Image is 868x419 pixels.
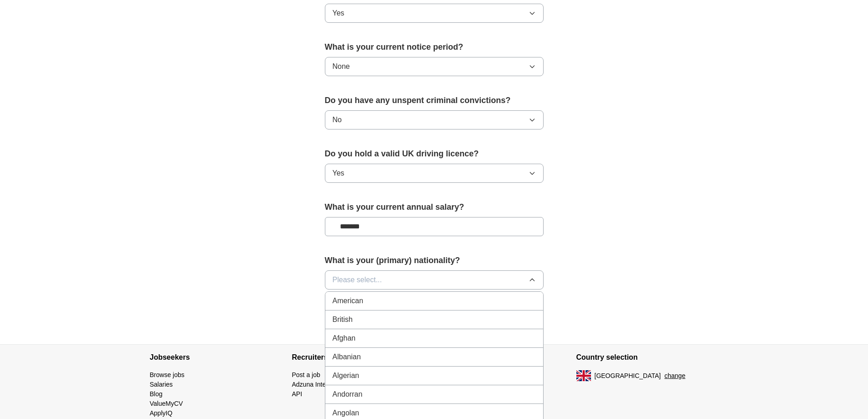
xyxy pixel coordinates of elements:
[325,148,544,160] label: Do you hold a valid UK driving licence?
[333,408,360,419] span: Angolan
[333,114,342,125] span: No
[333,168,344,179] span: Yes
[325,110,544,129] button: No
[292,390,303,398] a: API
[333,295,364,306] span: American
[150,381,173,388] a: Salaries
[333,61,350,72] span: None
[333,352,361,362] span: Albanian
[325,164,544,183] button: Yes
[325,41,544,53] label: What is your current notice period?
[333,370,360,381] span: Algerian
[595,371,661,381] span: [GEOGRAPHIC_DATA]
[150,390,163,398] a: Blog
[292,381,348,388] a: Adzuna Intelligence
[664,371,685,381] button: change
[325,270,544,290] button: Please select...
[576,345,719,370] h4: Country selection
[576,370,591,381] img: UK flag
[325,57,544,76] button: None
[150,371,185,378] a: Browse jobs
[325,201,544,213] label: What is your current annual salary?
[325,94,544,107] label: Do you have any unspent criminal convictions?
[325,254,544,267] label: What is your (primary) nationality?
[333,274,382,285] span: Please select...
[333,8,344,19] span: Yes
[325,4,544,23] button: Yes
[333,389,363,400] span: Andorran
[150,400,183,407] a: ValueMyCV
[333,314,353,325] span: British
[333,333,356,344] span: Afghan
[292,371,320,378] a: Post a job
[150,409,173,417] a: ApplyIQ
